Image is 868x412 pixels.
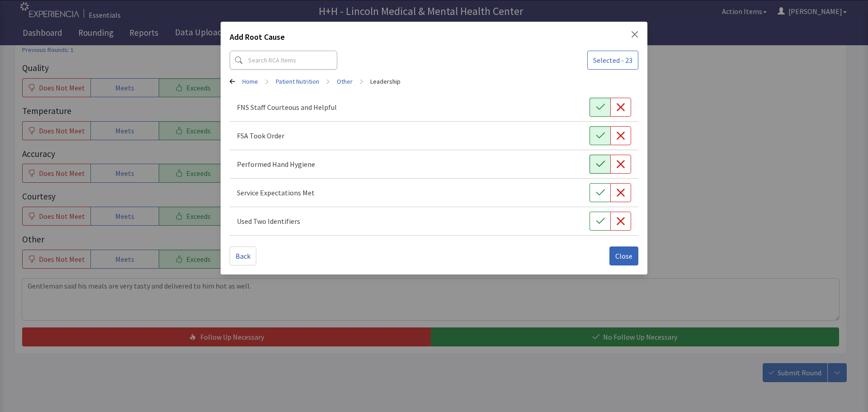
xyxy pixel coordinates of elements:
button: Close [631,31,638,38]
p: Performed Hand Hygiene [237,159,315,170]
p: Service Expectations Met [237,187,315,198]
a: Other [337,77,353,86]
a: Leadership [370,77,401,86]
span: > [326,72,330,90]
input: Search RCA Items [230,51,337,70]
h2: Add Root Cause [230,31,285,47]
p: Used Two Identifiers [237,216,300,227]
span: Close [615,251,632,261]
span: Back [236,251,250,261]
span: > [360,72,363,90]
span: > [265,72,269,90]
p: FNS Staff Courteous and Helpful [237,102,337,113]
a: Home [242,77,258,86]
a: Patient Nutrition [276,77,319,86]
button: Close [609,246,638,265]
span: Selected - 23 [593,55,632,66]
p: FSA Took Order [237,130,284,141]
button: Back [230,246,256,265]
